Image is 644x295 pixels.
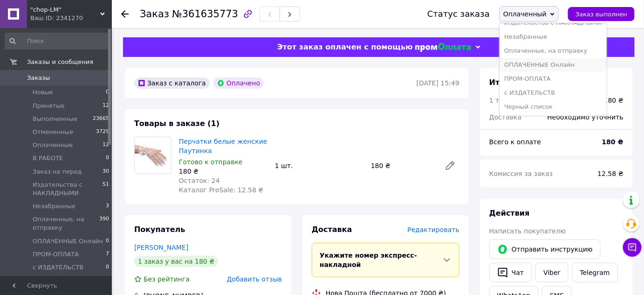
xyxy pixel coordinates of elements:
time: [DATE] 15:49 [417,79,459,87]
span: Готово к отправке [179,158,243,166]
span: Итого [489,78,514,87]
li: Черный список [500,100,607,114]
span: 23665 [93,115,109,123]
span: Покупатель [134,225,185,234]
span: 12 [103,102,109,110]
span: Заказы и сообщения [27,58,93,66]
div: Заказ с каталога [134,77,210,89]
input: Поиск [5,33,110,49]
button: Чат [489,263,532,282]
span: Этот заказ оплачен с помощью [277,42,413,51]
div: 180 ₴ [367,159,437,172]
a: [PERSON_NAME] [134,244,188,251]
span: 0 [106,237,109,246]
div: 180 ₴ [604,96,623,105]
div: 180 ₴ [179,167,267,176]
span: Заказы [27,74,50,82]
span: Заказ [140,8,169,20]
span: 3 [106,202,109,211]
span: Каталог ProSale: 12.58 ₴ [179,186,263,194]
li: ОПЛАЧЕННЫЕ Онлайн [500,58,607,72]
div: Статус заказа [427,9,490,19]
span: Написать покупателю [489,227,566,235]
span: ОПЛАЧЕННЫЕ Онлайн [33,237,103,246]
div: Вернуться назад [121,9,129,19]
a: Редактировать [441,156,459,175]
span: 0 [106,263,109,272]
span: Принятые [33,102,65,110]
span: 12 [103,141,109,149]
span: Новые [33,88,53,97]
div: Ваш ID: 2341270 [30,14,112,22]
span: 0 [106,154,109,162]
span: ПРОМ-ОПЛАТА [33,250,79,259]
span: Укажите номер экспресс-накладной [320,252,417,268]
span: 7 [106,250,109,259]
span: Товары в заказе (1) [134,119,219,128]
span: Всего к оплате [489,138,541,146]
span: Доставка [489,113,521,121]
span: Комиссия за заказ [489,170,553,177]
span: "chop-LM" [30,6,100,14]
div: Оплачено [213,77,264,89]
li: Незабранные [500,30,607,44]
span: с ИЗДАТЕЛЬСТВ [33,263,83,272]
span: 390 [99,215,109,232]
span: Добавить отзыв [227,275,282,283]
li: ПРОМ-ОПЛАТА [500,72,607,86]
span: Выполненные [33,115,77,123]
span: Заказ выполнен [575,11,627,18]
li: с ИЗДАТЕЛЬСТВ [500,86,607,100]
span: Без рейтинга [144,275,190,283]
b: 180 ₴ [602,138,623,146]
a: Перчатки белые женские Паутинка [179,138,267,155]
span: Оплаченные, на отправку [33,215,99,232]
a: Telegram [572,263,618,282]
span: 12.58 ₴ [598,170,623,177]
span: Остаток: 24 [179,177,220,184]
img: evopay logo [415,43,471,52]
span: Издательства с НАКЛАДНЫМИ [33,181,103,197]
span: №361635773 [172,8,238,20]
button: Заказ выполнен [568,7,635,21]
span: Доставка [312,225,352,234]
span: 1 товар [489,97,515,104]
span: 30 [103,168,109,176]
span: Заказ на перед [33,168,82,176]
span: В РАБОТЕ [33,154,63,162]
span: Отмененные [33,128,73,136]
span: Оплаченные [33,141,73,149]
span: 3729 [96,128,109,136]
img: Перчатки белые женские Паутинка [135,138,171,173]
a: Viber [535,263,568,282]
span: 51 [103,181,109,197]
span: Незабранные [33,202,75,211]
div: Необходимо уточнить [542,107,629,127]
div: 1 заказ у вас на 180 ₴ [134,256,218,267]
span: Оплаченный [503,10,547,18]
span: Редактировать [407,226,459,233]
span: 0 [106,88,109,97]
span: Действия [489,209,530,218]
button: Чат с покупателем [623,238,642,257]
button: Отправить инструкцию [489,239,601,259]
li: Оплаченные, на отправку [500,44,607,58]
div: 1 шт. [271,159,367,172]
